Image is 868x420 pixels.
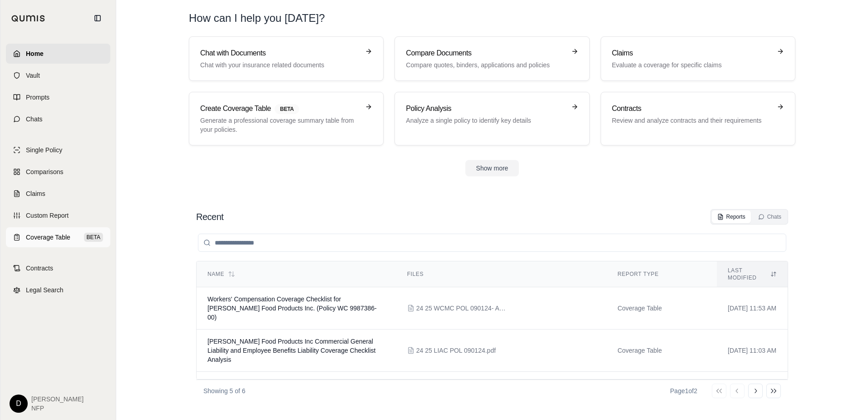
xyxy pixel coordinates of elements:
[395,36,589,81] a: Compare DocumentsCompare quotes, binders, applications and policies
[189,36,384,81] a: Chat with DocumentsChat with your insurance related documents
[396,261,607,287] th: Files
[395,92,589,145] a: Policy AnalysisAnalyze a single policy to identify key details
[612,116,771,125] p: Review and analyze contracts and their requirements
[26,71,40,80] span: Vault
[406,116,565,125] p: Analyze a single policy to identify key details
[465,160,519,176] button: Show more
[6,65,110,85] a: Vault
[6,205,110,225] a: Custom Report
[207,295,377,321] span: Workers' Compensation Coverage Checklist for Rosina Food Products Inc. (Policy WC 9987386-00)
[416,304,507,313] span: 24 25 WCMC POL 090124- All Other States.pdf
[196,210,223,223] h2: Recent
[31,395,84,404] span: [PERSON_NAME]
[612,103,771,114] h3: Contracts
[200,48,360,59] h3: Chat with Documents
[612,48,771,59] h3: Claims
[6,109,110,129] a: Chats
[26,233,70,242] span: Coverage Table
[758,213,781,220] div: Chats
[670,386,697,395] div: Page 1 of 2
[90,11,105,25] button: Collapse sidebar
[717,287,788,330] td: [DATE] 11:53 AM
[406,60,565,70] p: Compare quotes, binders, applications and policies
[753,210,787,223] button: Chats
[728,267,777,281] div: Last modified
[6,280,110,300] a: Legal Search
[189,92,384,145] a: Create Coverage TableBETAGenerate a professional coverage summary table from your policies.
[406,103,565,114] h3: Policy Analysis
[6,44,110,64] a: Home
[10,395,28,413] div: D
[416,346,496,355] span: 24 25 LIAC POL 090124.pdf
[406,48,565,59] h3: Compare Documents
[712,210,751,223] button: Reports
[26,285,64,295] span: Legal Search
[207,338,375,363] span: Rosina Food Products Inc Commercial General Liability and Employee Benefits Liability Coverage Ch...
[11,15,45,22] img: Qumis Logo
[26,49,44,58] span: Home
[275,104,299,114] span: BETA
[607,261,717,287] th: Report Type
[612,60,771,70] p: Evaluate a coverage for specific claims
[26,264,53,273] span: Contracts
[6,184,110,204] a: Claims
[717,213,745,220] div: Reports
[26,145,62,155] span: Single Policy
[6,87,110,107] a: Prompts
[6,162,110,182] a: Comparisons
[26,189,45,198] span: Claims
[6,227,110,247] a: Coverage TableBETA
[601,92,795,145] a: ContractsReview and analyze contracts and their requirements
[607,287,717,330] td: Coverage Table
[203,386,246,395] p: Showing 5 of 6
[601,36,795,81] a: ClaimsEvaluate a coverage for specific claims
[6,258,110,278] a: Contracts
[200,103,360,114] h3: Create Coverage Table
[31,404,84,413] span: NFP
[717,330,788,372] td: [DATE] 11:03 AM
[6,140,110,160] a: Single Policy
[26,115,43,124] span: Chats
[26,211,69,220] span: Custom Report
[607,330,717,372] td: Coverage Table
[84,233,103,242] span: BETA
[200,60,360,70] p: Chat with your insurance related documents
[26,167,63,176] span: Comparisons
[189,11,795,25] h1: How can I help you [DATE]?
[26,93,49,102] span: Prompts
[200,116,360,134] p: Generate a professional coverage summary table from your policies.
[207,270,385,278] div: Name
